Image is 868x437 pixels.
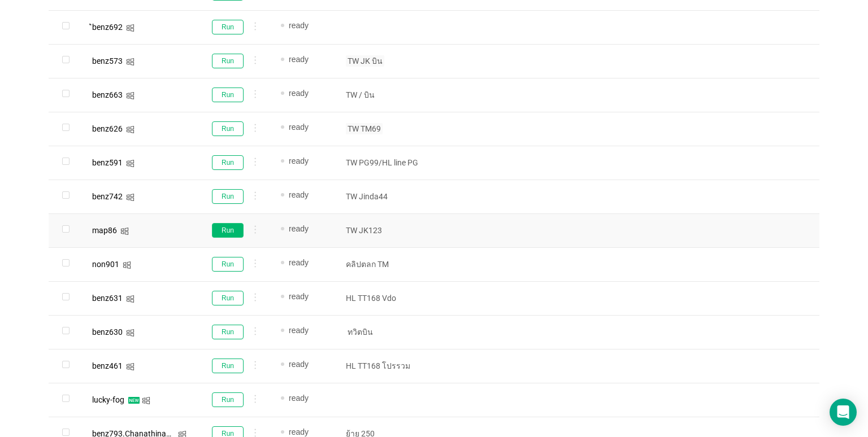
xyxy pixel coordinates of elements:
div: non901 [92,260,119,268]
span: ready [289,21,309,30]
p: TW JK123 [346,225,428,236]
i: icon: windows [126,91,134,100]
span: ready [289,123,309,132]
p: TW / บิน [346,89,428,100]
div: Open Intercom Messenger [830,399,857,426]
button: Run [212,20,244,34]
button: Run [212,359,244,373]
span: ready [289,55,309,64]
i: icon: windows [126,362,134,371]
p: คลิปตลก TM [346,259,428,270]
p: TW Jinda44 [346,191,428,202]
span: TW TM69 [346,123,383,134]
i: icon: windows [126,193,134,202]
div: lucky-fog [92,396,124,404]
span: ready [289,427,309,436]
button: Run [212,291,244,305]
span: ทวิตบิน [346,326,375,338]
i: icon: windows [126,159,134,168]
span: ready [289,156,309,165]
div: benz573 [92,57,123,65]
div: benz591 [92,159,123,167]
button: Run [212,223,244,238]
div: benz663 [92,91,123,99]
span: ready [289,394,309,403]
span: ready [289,224,309,233]
span: ready [289,258,309,267]
i: icon: windows [142,396,150,405]
button: Run [212,155,244,170]
div: benz461 [92,362,123,370]
div: benz631 [92,294,123,302]
i: icon: windows [126,329,134,337]
button: Run [212,54,244,68]
i: icon: windows [126,295,134,303]
div: benz630 [92,328,123,336]
span: ready [289,326,309,335]
p: HL TT168 โปรรวม [346,360,428,372]
div: map86 [92,226,117,234]
div: benz742 [92,193,123,200]
button: Run [212,257,244,272]
i: icon: windows [126,125,134,134]
p: TW PG99/HL line PG [346,157,428,168]
i: icon: windows [120,227,129,235]
i: icon: windows [123,261,131,269]
button: Run [212,392,244,407]
span: ready [289,292,309,301]
button: Run [212,88,244,102]
span: ready [289,89,309,98]
button: Run [212,325,244,339]
i: icon: windows [126,58,134,66]
div: benz626 [92,125,123,133]
i: icon: windows [126,24,134,32]
span: ready [289,360,309,369]
span: ready [289,190,309,199]
p: HL TT168 Vdo [346,292,428,304]
span: TW JK บิน [346,55,384,67]
div: ิbenz692 [92,23,123,31]
button: Run [212,121,244,136]
button: Run [212,189,244,204]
